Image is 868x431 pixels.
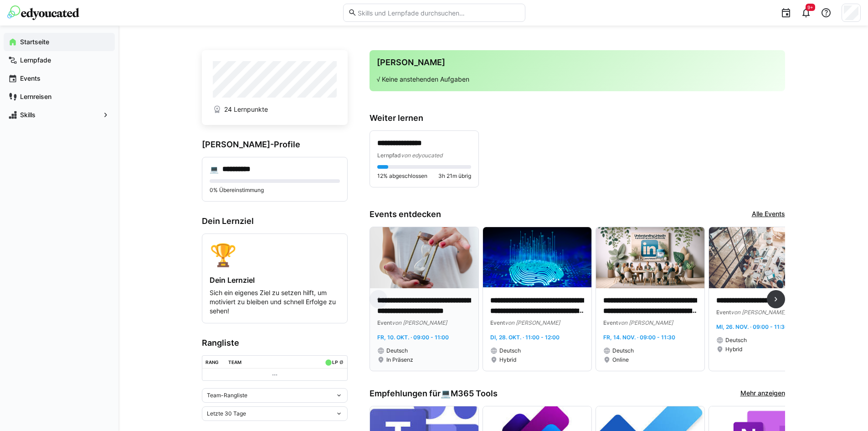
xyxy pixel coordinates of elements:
div: Rang [205,359,219,365]
span: In Präsenz [386,356,413,363]
span: von [PERSON_NAME] [505,319,560,326]
h3: Rangliste [202,338,348,348]
span: Lernpfad [377,152,401,159]
div: 💻️ [210,165,219,174]
h3: [PERSON_NAME]-Profile [202,140,348,150]
span: Event [716,309,731,316]
p: 0% Übereinstimmung [210,187,340,194]
span: Event [377,319,392,326]
img: image [596,227,704,288]
span: von [PERSON_NAME] [618,319,673,326]
span: M365 Tools [451,389,498,399]
span: Event [490,319,505,326]
h3: Events entdecken [370,209,441,219]
h3: Dein Lernziel [202,216,348,226]
div: 💻️ [441,389,498,399]
h3: Empfehlungen für [370,389,498,399]
span: Hybrid [499,356,516,363]
h3: Weiter lernen [370,113,785,123]
a: Alle Events [752,209,785,219]
input: Skills und Lernpfade durchsuchen… [357,9,520,17]
span: von edyoucated [401,152,442,159]
span: Deutsch [499,347,521,354]
span: 9+ [807,5,813,10]
div: LP [332,359,338,365]
img: image [483,227,591,288]
span: 12% abgeschlossen [377,172,427,180]
span: Online [612,356,629,363]
span: Fr, 10. Okt. · 09:00 - 11:00 [377,334,449,341]
span: Deutsch [612,347,634,354]
img: image [370,227,478,288]
span: Mi, 26. Nov. · 09:00 - 11:30 [716,323,788,330]
span: Di, 28. Okt. · 11:00 - 12:00 [490,334,560,341]
span: 3h 21m übrig [438,172,471,180]
span: 24 Lernpunkte [224,105,268,114]
span: Hybrid [725,346,742,353]
span: Event [603,319,618,326]
span: Team-Rangliste [207,392,247,399]
h4: Dein Lernziel [210,275,340,285]
p: Sich ein eigenes Ziel zu setzen hilft, um motiviert zu bleiben und schnell Erfolge zu sehen! [210,288,340,316]
span: Deutsch [386,347,408,354]
h3: [PERSON_NAME] [377,57,778,68]
span: Deutsch [725,337,747,344]
div: 🏆 [210,241,340,268]
span: Fr, 14. Nov. · 09:00 - 11:30 [603,334,675,341]
div: Team [228,359,241,365]
span: von [PERSON_NAME] [392,319,447,326]
a: Mehr anzeigen [740,389,785,399]
span: Letzte 30 Tage [207,410,246,417]
a: ø [339,358,344,365]
p: √ Keine anstehenden Aufgaben [377,75,778,84]
span: von [PERSON_NAME] [731,309,786,316]
img: image [709,227,817,288]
